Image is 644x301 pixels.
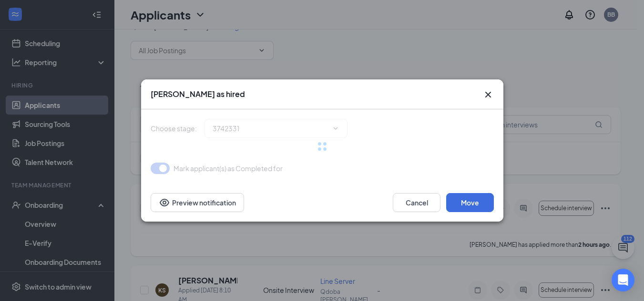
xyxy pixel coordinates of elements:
[482,89,494,100] svg: Cross
[612,269,634,291] div: Open Intercom Messenger
[482,89,494,100] button: Close
[151,89,245,99] h3: [PERSON_NAME] as hired
[151,193,244,212] button: Preview notificationEye
[393,193,440,212] button: Cancel
[159,197,170,208] svg: Eye
[446,193,494,212] button: Move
